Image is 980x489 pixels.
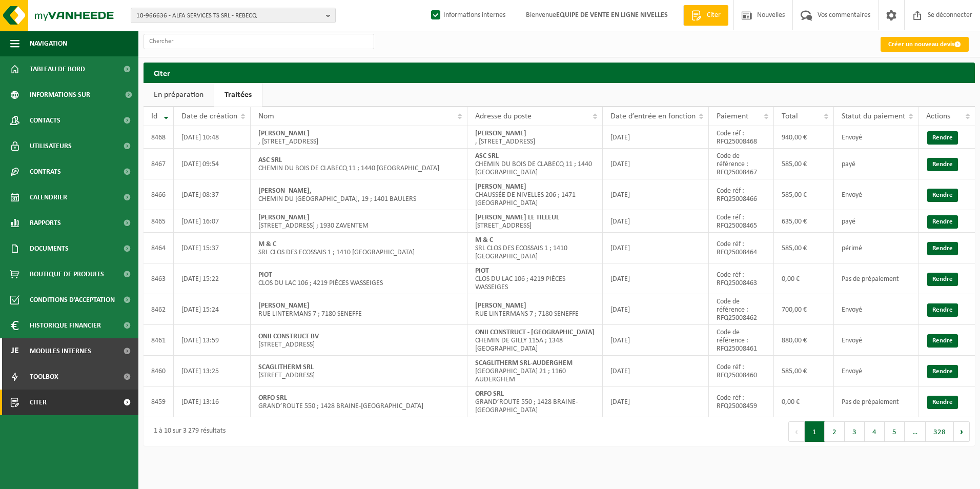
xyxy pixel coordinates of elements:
strong: M & C [258,240,276,248]
td: 8463 [144,263,174,294]
strong: PIOT [258,271,272,279]
td: 940,00 € [774,126,833,149]
strong: [PERSON_NAME], [258,187,312,195]
td: [DATE] [603,356,709,386]
h2: Citer [144,63,975,83]
td: CHEMIN DU [GEOGRAPHIC_DATA], 19 ; 1401 BAULERS [251,179,467,210]
td: Code réf : RFQ25008465 [709,210,774,233]
td: [DATE] [603,179,709,210]
td: 8467 [144,149,174,179]
a: Rendre [927,189,958,202]
td: [DATE] 15:22 [174,263,251,294]
div: 1 à 10 sur 3 279 résultats [149,422,226,441]
span: Tableau de bord [30,56,85,82]
td: Code réf : RFQ25008464 [709,233,774,263]
span: Rapports [30,210,61,236]
td: CHEMIN DU BOIS DE CLABECQ 11 ; 1440 [GEOGRAPHIC_DATA] [467,149,603,179]
td: [DATE] [603,325,709,356]
span: Pas de prépaiement [842,275,899,283]
td: [DATE] [603,233,709,263]
td: 8459 [144,386,174,417]
button: 5 [885,421,905,442]
td: CLOS DU LAC 106 ; 4219 PIÈCES WASSEIGES [251,263,467,294]
span: périmé [842,244,862,252]
td: 8465 [144,210,174,233]
span: Citer [704,10,723,21]
td: 585,00 € [774,179,833,210]
td: CLOS DU LAC 106 ; 4219 PIÈCES WASSEIGES [467,263,603,294]
button: 4 [865,421,885,442]
td: [DATE] 15:24 [174,294,251,325]
td: RUE LINTERMANS 7 ; 7180 SENEFFE [467,294,603,325]
span: Nom [258,112,274,120]
td: Code réf : RFQ25008459 [709,386,774,417]
td: Code de référence : RFQ25008461 [709,325,774,356]
td: 8461 [144,325,174,356]
td: [DATE] 13:16 [174,386,251,417]
a: Rendre [927,396,958,409]
span: Date de création [181,112,237,120]
td: CHEMIN DE GILLY 115A ; 1348 [GEOGRAPHIC_DATA] [467,325,603,356]
td: Code réf : RFQ25008466 [709,179,774,210]
td: Code réf : RFQ25008463 [709,263,774,294]
span: Contrats [30,159,61,185]
td: 8462 [144,294,174,325]
span: Envoyé [842,134,862,141]
span: Calendrier [30,185,67,210]
td: [DATE] [603,210,709,233]
td: [DATE] [603,263,709,294]
strong: [PERSON_NAME] [475,183,526,191]
span: Toolbox [30,364,58,390]
td: RUE LINTERMANS 7 ; 7180 SENEFFE [251,294,467,325]
button: 10-966636 - ALFA SERVICES TS SRL - REBECQ [131,8,336,23]
td: [DATE] 10:48 [174,126,251,149]
span: Boutique de produits [30,261,104,287]
span: Informations sur l’entreprise [30,82,118,108]
span: Envoyé [842,191,862,199]
td: SRL CLOS DES ECOSSAIS 1 ; 1410 [GEOGRAPHIC_DATA] [467,233,603,263]
td: GRAND’ROUTE 550 ; 1428 BRAINE-[GEOGRAPHIC_DATA] [251,386,467,417]
span: Citer [30,390,47,415]
a: En préparation [144,83,214,107]
strong: SCAGLITHERM SRL-AUDERGHEM [475,359,573,367]
span: Paiement [717,112,748,120]
a: Traitées [214,83,262,107]
a: Rendre [927,365,958,378]
button: 2 [825,421,845,442]
td: [DATE] 13:59 [174,325,251,356]
span: Envoyé [842,337,862,344]
a: Rendre [927,158,958,171]
span: Id [151,112,157,120]
strong: EQUIPE DE VENTE EN LIGNE NIVELLES [556,11,668,19]
td: [DATE] [603,294,709,325]
a: Rendre [927,303,958,317]
a: Rendre [927,131,958,145]
td: 585,00 € [774,233,833,263]
td: [STREET_ADDRESS] ; 1930 ZAVENTEM [251,210,467,233]
td: , [STREET_ADDRESS] [467,126,603,149]
a: Rendre [927,273,958,286]
span: Je [10,338,19,364]
button: 3 [845,421,865,442]
span: 10-966636 - ALFA SERVICES TS SRL - REBECQ [136,8,322,24]
strong: ORFO SRL [475,390,504,398]
font: Créer un nouveau devis [888,41,954,48]
td: [DATE] [603,149,709,179]
td: SRL CLOS DES ECOSSAIS 1 ; 1410 [GEOGRAPHIC_DATA] [251,233,467,263]
strong: PIOT [475,267,489,275]
td: [DATE] 15:37 [174,233,251,263]
span: Total [782,112,798,120]
td: [DATE] [603,386,709,417]
span: Envoyé [842,306,862,314]
td: 8468 [144,126,174,149]
td: [DATE] 08:37 [174,179,251,210]
td: 880,00 € [774,325,833,356]
span: payé [842,160,855,168]
td: [DATE] [603,126,709,149]
td: 0,00 € [774,263,833,294]
strong: [PERSON_NAME] LE TILLEUL [475,214,559,221]
td: [STREET_ADDRESS] [251,325,467,356]
span: Modules internes [30,338,91,364]
td: Code de référence : RFQ25008467 [709,149,774,179]
td: CHEMIN DU BOIS DE CLABECQ 11 ; 1440 [GEOGRAPHIC_DATA] [251,149,467,179]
